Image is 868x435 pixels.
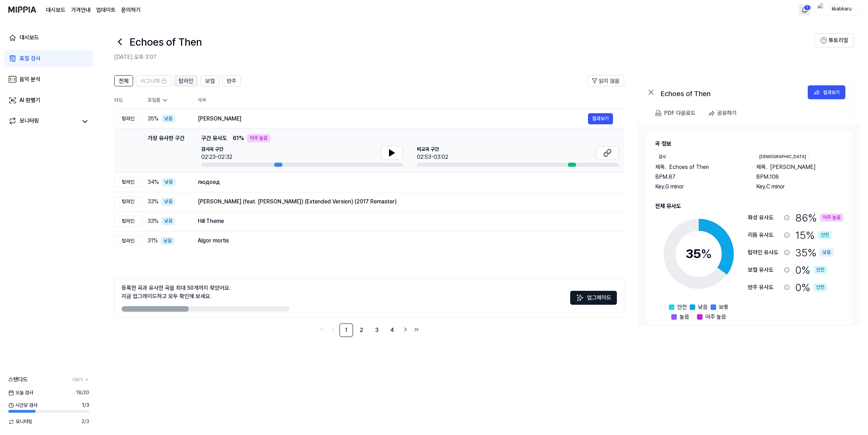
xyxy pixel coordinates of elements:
div: [PERSON_NAME] (feat. [PERSON_NAME]) (Extended Version) (2017 Remaster) [198,197,613,206]
span: 아주 높음 [705,313,726,321]
a: 업데이트 [96,6,116,14]
div: 탑라인 [114,177,142,187]
div: Hill Theme [198,217,613,225]
img: PDF Download [655,110,661,116]
div: 등록한 곡과 유사한 곡을 최대 50개까지 찾았어요. 지금 업그레이드하고 모두 확인해 보세요. [122,284,231,301]
div: BPM. 87 [655,173,742,181]
div: 표절 검사 [20,54,40,63]
a: 대시보드 [46,6,65,14]
span: 안전 [677,303,687,311]
h2: 곡 정보 [655,140,843,148]
div: 음악 분석 [20,75,40,84]
button: profilekkabkaru [815,4,860,16]
span: 비교곡 구간 [417,146,448,153]
div: 낮음 [161,237,175,245]
span: 2 / 3 [82,418,89,425]
div: 0 % [795,280,827,295]
span: 스탠다드 [8,375,28,384]
span: 높음 [680,313,689,321]
span: Echoes of Then [669,163,709,171]
span: 전체 [119,77,129,85]
div: 35 % [795,245,834,260]
h2: [DATE] 오후 3:07 [114,53,814,61]
div: 아주 높음 [247,134,270,142]
span: 모니터링 [8,418,32,425]
div: 아주 높음 [820,213,843,222]
div: kkabkaru [828,6,855,13]
span: % [701,246,712,261]
span: 35 % [148,115,158,123]
span: 시그니처 [140,77,160,85]
span: 구간 유사도 [201,134,227,142]
a: Go to next page [401,325,410,334]
a: Go to last page [412,325,421,334]
div: 탑라인 [114,114,142,124]
span: 1 / 3 [82,402,89,409]
button: 튜토리얼 [814,33,854,47]
button: 가격안내 [71,6,91,14]
span: 보통 [719,303,729,311]
span: 33 % [148,217,158,225]
button: 보컬 [201,75,219,86]
div: Echoes of Then [661,88,800,96]
div: 검사 [655,154,669,160]
a: 모니터링 [8,117,78,126]
span: 31 % [148,236,158,245]
div: 안전 [813,266,827,274]
div: 낮음 [161,115,175,123]
a: 3 [370,323,384,337]
span: 시간당 검사 [8,402,37,409]
div: 낮음 [161,197,175,206]
div: 보컬 유사도 [748,266,781,274]
a: 음악 분석 [4,71,93,88]
button: 반주 [222,75,241,86]
div: 15 % [795,228,832,242]
span: 오늘 검사 [8,389,33,396]
span: 검사곡 구간 [201,146,232,153]
button: 결과보기 [588,113,613,124]
div: 1 [804,5,811,10]
button: 읽지 않음 [587,75,624,86]
div: Key. G minor [655,182,742,191]
span: 제목 . [756,163,767,171]
div: 결과보기 [823,88,840,96]
span: 보컬 [205,77,215,85]
h2: 전체 유사도 [655,202,843,210]
th: 타입 [114,92,142,109]
span: 33 % [148,197,158,206]
button: PDF 다운로드 [654,106,697,120]
span: 반주 [227,77,237,85]
div: 02:53-03:02 [417,153,448,161]
a: 곡 정보검사제목.Echoes of ThenBPM.87Key.G minor[DEMOGRAPHIC_DATA]제목.[PERSON_NAME]BPM.108Key.C minor전체 유사... [638,124,860,325]
img: 알림 [800,6,809,14]
div: 탑라인 유사도 [748,248,781,257]
img: profile [817,3,826,17]
a: Sparkles업그레이드 [570,297,617,303]
span: 61 % [233,134,244,142]
div: 탑라인 [114,236,142,246]
span: 34 % [148,178,159,186]
div: 안전 [813,283,827,292]
div: 안전 [818,231,832,239]
nav: pagination [114,323,624,337]
a: 더보기 [72,377,89,383]
button: 공유하기 [705,106,742,120]
a: 4 [385,323,399,337]
div: 공유하기 [717,109,737,118]
div: 가장 유사한 구간 [148,134,185,167]
div: людоед [198,178,613,186]
button: 탑라인 [174,75,198,86]
a: Go to previous page [328,325,338,334]
a: AI 판별기 [4,92,93,109]
div: 화성 유사도 [748,213,781,222]
div: 낮음 [820,248,834,257]
div: 리듬 유사도 [748,231,781,239]
div: 86 % [795,210,843,225]
span: [PERSON_NAME] [770,163,816,171]
button: 결과보기 [808,85,845,99]
div: [PERSON_NAME] [198,115,588,123]
button: 업그레이드 [570,291,617,305]
a: Go to first page [317,325,327,334]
